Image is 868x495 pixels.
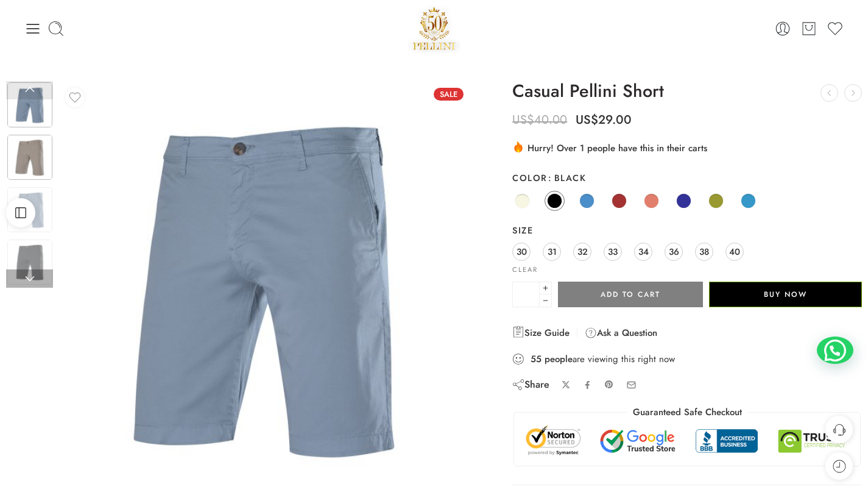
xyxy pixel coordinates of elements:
[562,380,571,390] a: Share on X
[512,224,862,237] label: Size
[512,111,567,129] bdi: 40.00
[434,88,464,101] span: Sale
[512,282,540,307] input: Product quantity
[608,243,618,260] span: 33
[523,425,851,457] img: Trust
[577,243,588,260] span: 32
[626,380,637,390] a: Email to your friends
[7,187,52,232] img: f0cad52e7c17485db1d59a9eb4b033f2-Original-1.jpg
[774,20,791,37] a: Login / Register
[512,378,549,391] div: Share
[512,243,531,261] a: 30
[725,243,744,261] a: 40
[669,243,679,260] span: 36
[531,353,542,365] strong: 55
[7,82,52,127] img: f0cad52e7c17485db1d59a9eb4b033f2-Original-1.jpg
[576,111,598,129] span: US$
[827,20,844,37] a: Wishlist
[699,243,709,260] span: 38
[585,326,657,340] a: Ask a Question
[548,171,587,184] span: Black
[800,20,817,37] a: Cart
[545,353,573,365] strong: people
[517,243,527,260] span: 30
[7,135,52,180] img: f0cad52e7c17485db1d59a9eb4b033f2-Original-1.jpg
[638,243,649,260] span: 34
[408,2,460,54] a: Pellini -
[634,243,652,261] a: 34
[543,243,561,261] a: 31
[7,240,52,285] img: f0cad52e7c17485db1d59a9eb4b033f2-Original-1.jpg
[665,243,683,261] a: 36
[512,326,570,340] a: Size Guide
[408,2,460,54] img: Pellini
[512,111,534,129] span: US$
[512,82,862,101] h1: Casual Pellini Short
[729,243,740,260] span: 40
[558,282,703,307] button: Add to cart
[512,352,862,366] div: are viewing this right now
[709,282,862,307] button: Buy Now
[512,140,862,155] div: Hurry! Over 1 people have this in their carts
[512,172,862,184] label: Color
[604,243,622,261] a: 33
[695,243,713,261] a: 38
[583,380,592,390] a: Share on Facebook
[576,111,632,129] bdi: 29.00
[627,406,748,419] legend: Guaranteed Safe Checkout
[573,243,591,261] a: 32
[548,243,557,260] span: 31
[59,82,470,493] img: f0cad52e7c17485db1d59a9eb4b033f2-Original-1.jpg
[512,266,538,273] a: Clear options
[604,380,614,390] a: Pin on Pinterest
